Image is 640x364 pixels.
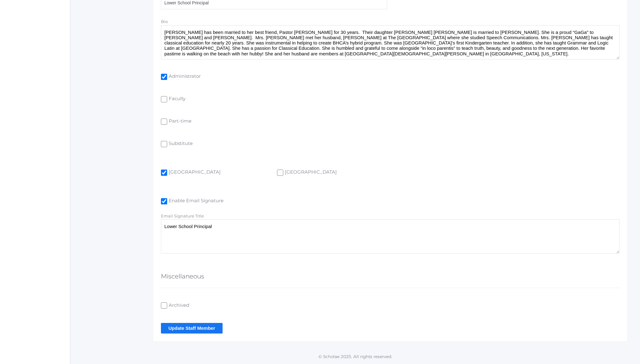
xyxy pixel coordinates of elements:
input: [GEOGRAPHIC_DATA] [161,170,167,176]
textarea: Lower School Principal [161,219,619,254]
input: Update Staff Member [161,323,223,333]
span: Administrator [167,73,201,81]
input: [GEOGRAPHIC_DATA] [277,170,283,176]
label: Bio [161,19,168,24]
textarea: [PERSON_NAME] has been married to her best friend, Pastor [PERSON_NAME] for 30 years. Their daugh... [161,25,619,59]
label: Email Signature Title [161,213,204,218]
span: Faculty [167,95,186,103]
input: Substitute [161,141,167,147]
input: Archived [161,302,167,309]
h5: Miscellaneous [161,271,204,282]
p: © Scholae 2025. All rights reserved. [70,353,640,360]
span: [GEOGRAPHIC_DATA] [167,169,221,176]
input: Faculty [161,96,167,102]
span: Part-time [167,118,191,125]
span: Archived [167,302,189,310]
span: Substitute [167,140,193,148]
input: Part-time [161,119,167,125]
input: Administrator [161,74,167,80]
input: Enable Email Signature [161,198,167,204]
span: Enable Email Signature [167,197,224,205]
span: [GEOGRAPHIC_DATA] [283,169,337,176]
